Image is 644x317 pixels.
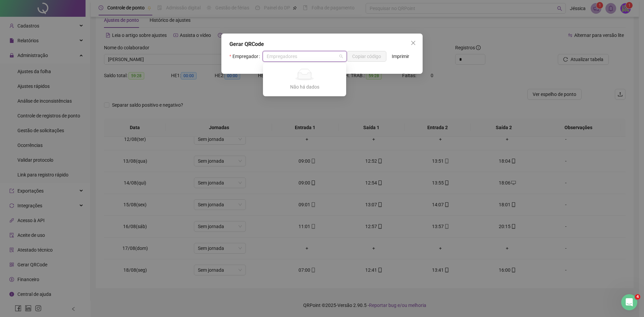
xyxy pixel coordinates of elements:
label: Empregador [229,51,263,62]
span: Empregadores [267,51,343,61]
span: 4 [635,294,640,300]
button: Imprimir [386,51,415,62]
div: Gerar QRCode [229,40,415,48]
span: close [411,40,416,46]
div: Não há dados [271,83,338,91]
button: Copiar código [347,51,386,62]
iframe: Intercom live chat [621,294,637,310]
button: Close [408,38,419,48]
